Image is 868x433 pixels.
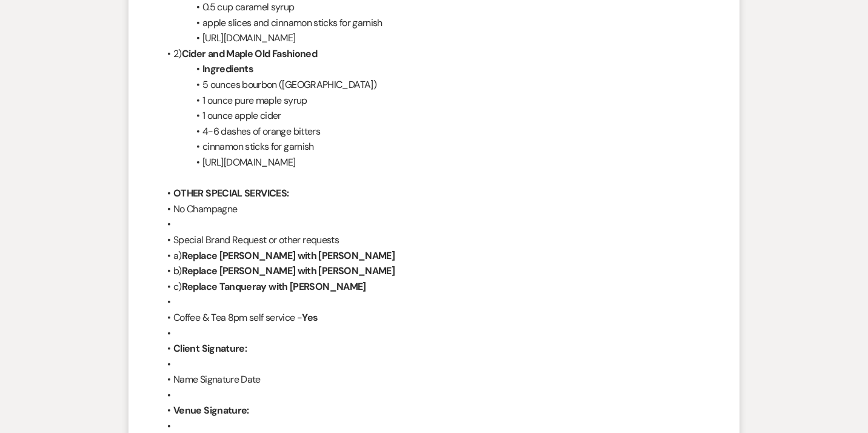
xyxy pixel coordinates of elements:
[205,187,289,200] strong: SPECIAL SERVICES:
[173,342,247,355] strong: Client Signature:
[159,248,721,264] li: a)
[202,94,307,107] span: 1 ounce pure maple syrup
[202,16,382,29] span: apple slices and cinnamon sticks for garnish
[159,263,721,279] li: b)
[159,30,721,46] li: [URL][DOMAIN_NAME]
[182,249,395,262] strong: Replace [PERSON_NAME] with [PERSON_NAME]
[302,311,318,324] strong: Yes
[182,280,366,293] strong: Replace Tanqueray with [PERSON_NAME]
[182,264,395,277] strong: Replace [PERSON_NAME] with [PERSON_NAME]
[202,62,253,75] strong: Ingredients
[173,187,204,200] strong: OTHER
[202,109,281,122] span: 1 ounce apple cider
[173,373,261,386] span: Name Signature Date
[159,279,721,295] li: c)
[182,47,317,60] strong: Cider and Maple Old Fashioned
[159,201,721,217] li: No Champagne
[159,310,721,326] li: Coffee & Tea 8pm self service -
[202,1,295,13] span: 0.5 cup caramel syrup
[159,155,721,170] li: [URL][DOMAIN_NAME]
[202,78,376,91] span: 5 ounces bourbon ([GEOGRAPHIC_DATA])
[159,232,721,248] li: Special Brand Request or other requests
[173,404,249,417] strong: Venue Signature:
[159,46,721,62] li: 2)
[202,140,314,153] span: cinnamon sticks for garnish
[202,125,320,138] span: 4-6 dashes of orange bitters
